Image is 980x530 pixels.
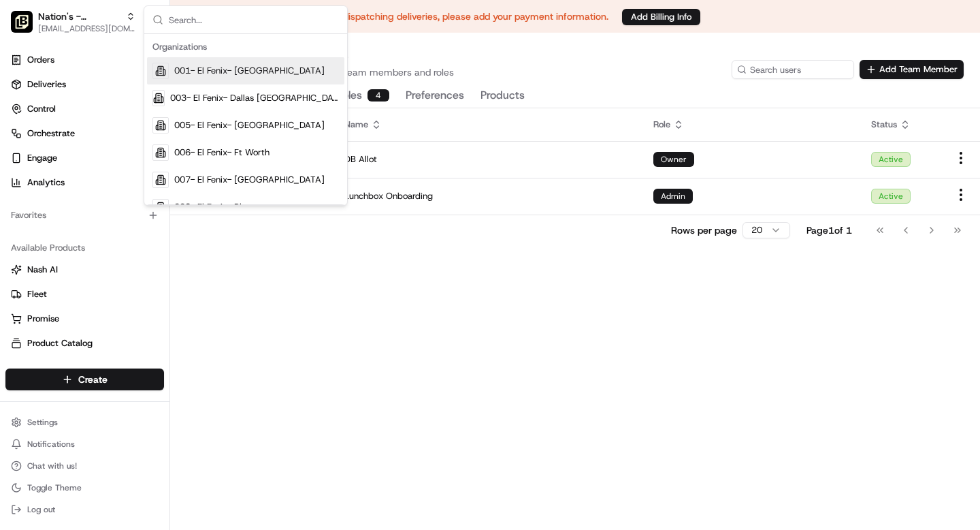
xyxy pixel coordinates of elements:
[480,84,525,108] button: Products
[344,119,632,131] div: Name
[147,37,344,57] div: Organizations
[5,308,164,330] button: Promise
[144,34,347,205] div: Suggestions
[386,190,433,202] span: Onboarding
[5,49,164,71] a: Orders
[5,259,164,281] button: Nash AI
[871,119,931,131] div: Status
[170,92,339,104] span: 003- El Fenix- Dallas [GEOGRAPHIC_DATA][PERSON_NAME]
[27,176,65,189] span: Analytics
[27,482,82,493] span: Toggle Theme
[27,127,75,140] span: Orchestrate
[5,456,164,476] button: Chat with us!
[359,153,377,166] span: Allot
[27,417,58,428] span: Settings
[5,172,164,193] a: Analytics
[871,152,911,167] div: Active
[653,119,849,131] div: Role
[5,435,164,454] button: Notifications
[367,89,389,102] div: 4
[38,10,120,23] button: Nation's - Brentwood
[622,9,700,25] button: Add Billing Info
[27,337,93,349] span: Product Catalog
[5,123,164,144] button: Orchestrate
[5,74,164,95] a: Deliveries
[653,152,694,167] div: Owner
[174,65,325,77] span: 001- El Fenix- [GEOGRAPHIC_DATA]
[344,153,356,166] span: DB
[653,189,693,204] div: Admin
[336,84,389,108] button: Roles
[671,223,737,237] p: Rows per page
[27,264,58,276] span: Nash AI
[860,60,964,79] button: Add Team Member
[5,478,164,497] button: Toggle Theme
[38,23,135,34] button: [EMAIL_ADDRESS][DOMAIN_NAME]
[5,237,164,259] div: Available Products
[27,461,77,471] span: Chat with us!
[5,500,164,519] button: Log out
[27,54,54,66] span: Orders
[622,8,700,25] a: Add Billing Info
[11,11,33,33] img: Nation's - Brentwood
[5,204,164,226] div: Favorites
[806,223,852,237] div: Page 1 of 1
[406,84,464,108] button: Preferences
[732,60,854,79] input: Search users
[27,313,59,325] span: Promise
[5,413,164,432] button: Settings
[871,189,911,204] div: Active
[27,504,55,515] span: Log out
[174,146,269,159] span: 006- El Fenix- Ft Worth
[174,119,325,131] span: 005- El Fenix- [GEOGRAPHIC_DATA]
[174,174,325,186] span: 007- El Fenix- [GEOGRAPHIC_DATA]
[27,152,57,164] span: Engage
[27,288,47,300] span: Fleet
[5,5,141,38] button: Nation's - BrentwoodNation's - Brentwood[EMAIL_ADDRESS][DOMAIN_NAME]
[27,78,66,91] span: Deliveries
[27,103,56,115] span: Control
[11,337,159,349] a: Product Catalog
[169,6,339,33] input: Search...
[78,373,108,386] span: Create
[11,313,159,325] a: Promise
[27,439,75,450] span: Notifications
[5,98,164,120] button: Control
[5,147,164,169] button: Engage
[344,190,383,202] span: Lunchbox
[174,201,256,213] span: 008- El Fenix- Plano
[11,264,159,276] a: Nash AI
[5,369,164,390] button: Create
[308,10,608,23] p: To start dispatching deliveries, please add your payment information.
[11,288,159,300] a: Fleet
[5,332,164,354] button: Product Catalog
[5,283,164,305] button: Fleet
